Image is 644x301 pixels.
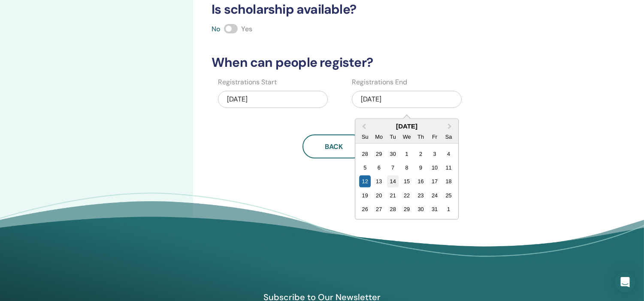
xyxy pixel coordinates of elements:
[206,2,553,17] h3: Is scholarship available?
[415,162,426,173] div: Choose Thursday, October 9th, 2025
[415,148,426,159] div: Choose Thursday, October 2nd, 2025
[429,148,441,159] div: Choose Friday, October 3rd, 2025
[415,176,426,187] div: Choose Thursday, October 16th, 2025
[429,190,441,201] div: Choose Friday, October 24th, 2025
[387,190,399,201] div: Choose Tuesday, October 21st, 2025
[387,162,399,173] div: Choose Tuesday, October 7th, 2025
[387,131,399,142] div: Tu
[373,148,385,159] div: Choose Monday, September 29th, 2025
[444,120,457,134] button: Next Month
[429,203,441,215] div: Choose Friday, October 31st, 2025
[443,203,454,215] div: Choose Saturday, November 1st, 2025
[218,77,277,87] label: Registrations Start
[401,162,413,173] div: Choose Wednesday, October 8th, 2025
[429,131,441,142] div: Fr
[429,176,441,187] div: Choose Friday, October 17th, 2025
[325,142,343,151] span: Back
[415,203,426,215] div: Choose Thursday, October 30th, 2025
[302,134,365,158] button: Back
[359,203,371,215] div: Choose Sunday, October 26th, 2025
[218,91,328,108] div: [DATE]
[429,162,441,173] div: Choose Friday, October 10th, 2025
[359,148,371,159] div: Choose Sunday, September 28th, 2025
[401,203,413,215] div: Choose Wednesday, October 29th, 2025
[401,148,413,159] div: Choose Wednesday, October 1st, 2025
[401,131,413,142] div: We
[241,24,252,33] span: Yes
[387,203,399,215] div: Choose Tuesday, October 28th, 2025
[443,148,454,159] div: Choose Saturday, October 4th, 2025
[356,120,370,134] button: Previous Month
[359,176,371,187] div: Choose Sunday, October 12th, 2025
[355,122,458,130] div: [DATE]
[358,147,456,216] div: Month October, 2025
[373,176,385,187] div: Choose Monday, October 13th, 2025
[443,190,454,201] div: Choose Saturday, October 25th, 2025
[359,190,371,201] div: Choose Sunday, October 19th, 2025
[387,148,399,159] div: Choose Tuesday, September 30th, 2025
[401,176,413,187] div: Choose Wednesday, October 15th, 2025
[443,176,454,187] div: Choose Saturday, October 18th, 2025
[415,190,426,201] div: Choose Thursday, October 23rd, 2025
[373,190,385,201] div: Choose Monday, October 20th, 2025
[373,131,385,142] div: Mo
[415,131,426,142] div: Th
[355,119,459,220] div: Choose Date
[206,55,553,70] h3: When can people register?
[387,176,399,187] div: Choose Tuesday, October 14th, 2025
[352,91,462,108] div: [DATE]
[352,77,407,87] label: Registrations End
[359,131,371,142] div: Su
[373,162,385,173] div: Choose Monday, October 6th, 2025
[443,131,454,142] div: Sa
[373,203,385,215] div: Choose Monday, October 27th, 2025
[212,24,221,33] span: No
[615,272,635,292] div: Open Intercom Messenger
[359,162,371,173] div: Choose Sunday, October 5th, 2025
[401,190,413,201] div: Choose Wednesday, October 22nd, 2025
[443,162,454,173] div: Choose Saturday, October 11th, 2025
